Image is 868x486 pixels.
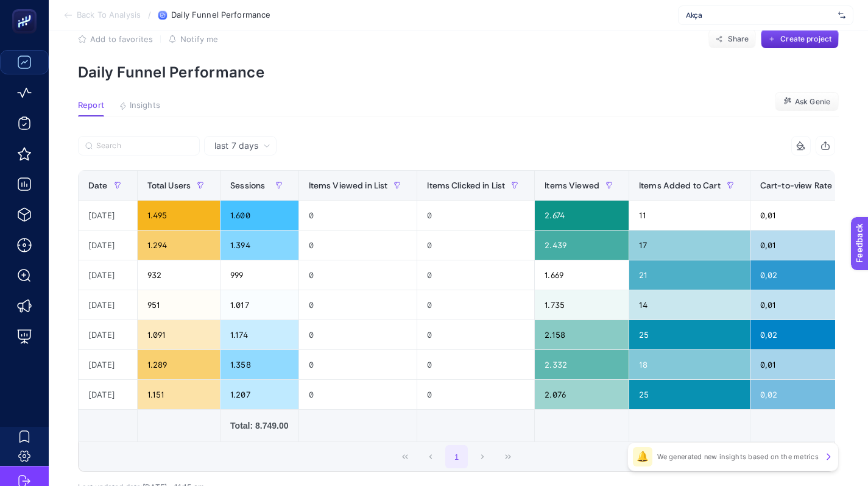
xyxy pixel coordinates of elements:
[221,320,298,349] div: 1.174
[708,29,756,49] button: Share
[79,290,137,320] div: [DATE]
[795,97,830,107] span: Ask Genie
[417,290,534,320] div: 0
[79,260,137,290] div: [DATE]
[750,350,861,379] div: 0,01
[629,230,750,260] div: 17
[535,380,629,409] div: 2.076
[629,320,750,349] div: 25
[88,180,108,190] span: Date
[130,101,160,110] span: Insights
[138,350,221,379] div: 1.289
[417,230,534,260] div: 0
[629,380,750,409] div: 25
[221,201,298,230] div: 1.600
[299,230,417,260] div: 0
[760,180,832,190] span: Cart-to-view Rate
[299,260,417,290] div: 0
[299,201,417,230] div: 0
[633,447,652,466] div: 🔔
[775,92,839,112] button: Ask Genie
[78,34,153,44] button: Add to favorites
[214,140,258,152] span: last 7 days
[417,380,534,409] div: 0
[545,180,599,190] span: Items Viewed
[417,260,534,290] div: 0
[138,230,221,260] div: 1.294
[629,290,750,320] div: 14
[230,180,265,190] span: Sessions
[78,63,839,81] p: Daily Funnel Performance
[535,290,629,320] div: 1.735
[138,380,221,409] div: 1.151
[138,320,221,349] div: 1.091
[168,34,218,44] button: Notify me
[138,290,221,320] div: 951
[629,260,750,290] div: 21
[78,101,104,110] span: Report
[221,260,298,290] div: 999
[629,201,750,230] div: 11
[535,350,629,379] div: 2.332
[299,290,417,320] div: 0
[427,180,505,190] span: Items Clicked in List
[221,350,298,379] div: 1.358
[417,320,534,349] div: 0
[780,34,831,44] span: Create project
[750,380,861,409] div: 0,02
[299,320,417,349] div: 0
[535,230,629,260] div: 2.439
[221,230,298,260] div: 1.394
[138,260,221,290] div: 932
[138,201,221,230] div: 1.495
[299,380,417,409] div: 0
[309,180,388,190] span: Items Viewed in List
[838,9,845,21] img: svg%3e
[750,230,861,260] div: 0,01
[171,10,270,20] span: Daily Funnel Performance
[79,350,137,379] div: [DATE]
[96,141,192,151] input: Search
[417,350,534,379] div: 0
[728,34,749,44] span: Share
[299,350,417,379] div: 0
[77,10,141,20] span: Back To Analysis
[180,34,218,44] span: Notify me
[750,290,861,320] div: 0,01
[761,29,839,49] button: Create project
[417,201,534,230] div: 0
[750,320,861,349] div: 0,02
[230,420,288,432] div: Total: 8.749.00
[79,230,137,260] div: [DATE]
[148,10,151,20] span: /
[750,260,861,290] div: 0,02
[535,260,629,290] div: 1.669
[221,290,298,320] div: 1.017
[79,201,137,230] div: [DATE]
[535,201,629,230] div: 2.674
[686,10,833,20] span: Akça
[90,34,153,44] span: Add to favorites
[657,452,819,462] p: We generated new insights based on the metrics
[535,320,629,349] div: 2.158
[147,180,191,190] span: Total Users
[445,445,468,468] button: 1
[79,320,137,349] div: [DATE]
[629,350,750,379] div: 18
[639,180,721,190] span: Items Added to Cart
[79,380,137,409] div: [DATE]
[221,380,298,409] div: 1.207
[750,201,861,230] div: 0,01
[7,4,46,13] span: Feedback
